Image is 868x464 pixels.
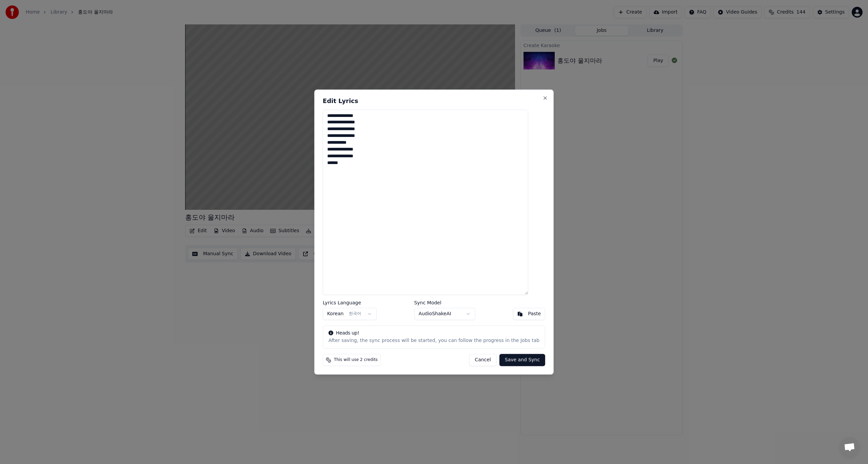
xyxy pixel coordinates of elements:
div: After saving, the sync process will be started, you can follow the progress in the Jobs tab [329,337,539,344]
button: Paste [513,308,545,320]
div: Heads up! [329,330,539,337]
label: Lyrics Language [323,300,377,305]
div: Paste [528,310,541,317]
button: Cancel [469,354,496,366]
h2: Edit Lyrics [323,98,545,104]
button: Save and Sync [499,354,545,366]
span: This will use 2 credits [334,357,378,363]
label: Sync Model [414,300,475,305]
